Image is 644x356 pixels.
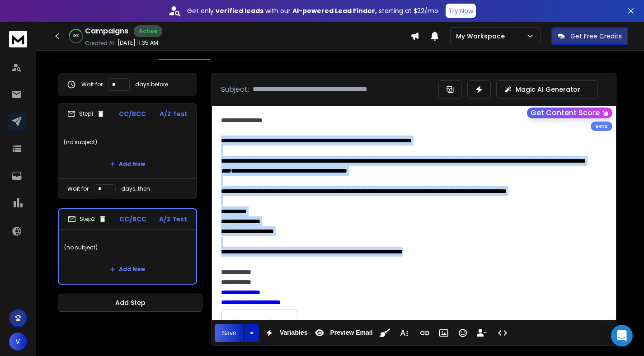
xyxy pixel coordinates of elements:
button: Magic AI Generator [496,80,598,98]
p: Wait for [67,185,89,192]
div: Beta [591,122,612,131]
button: Clean HTML [376,324,394,342]
button: Add Step [58,294,202,312]
p: Get Free Credits [570,32,622,41]
div: Active [134,25,162,37]
button: Insert Unsubscribe Link [473,324,490,342]
button: Get Content Score [527,108,612,118]
p: (no subject) [64,130,191,155]
p: (no subject) [64,235,191,260]
button: V [9,333,27,351]
button: Code View [494,324,511,342]
h1: Campaigns [85,26,128,37]
button: Insert Image (⌘P) [435,324,452,342]
strong: verified leads [216,6,263,15]
p: days, then [121,185,150,192]
span: Variables [278,329,310,337]
button: Add New [103,260,152,278]
div: Step 2 [68,215,107,223]
li: Step1CC/BCCA/Z Test(no subject)Add NewWait fordays, then [58,103,197,199]
p: Try Now [448,6,473,15]
p: Created At: [85,40,116,47]
p: My Workspace [456,32,508,41]
p: days before [135,81,168,88]
p: Get only with our starting at $22/mo [187,6,438,15]
button: Try Now [446,4,476,18]
button: Emoticons [454,324,471,342]
p: Magic AI Generator [516,85,580,94]
button: Insert Link (⌘K) [416,324,433,342]
button: Get Free Credits [551,27,628,45]
div: Open Intercom Messenger [611,325,633,347]
li: Step2CC/BCCA/Z Test(no subject)Add New [58,208,197,285]
p: 38 % [73,33,79,39]
p: Wait for [81,81,103,88]
button: Add New [103,155,152,173]
p: [DATE] 11:35 AM [118,39,158,47]
span: Preview Email [328,329,374,337]
p: CC/BCC [119,215,146,224]
button: Preview Email [311,324,374,342]
button: Save [215,324,244,342]
img: logo [9,31,27,47]
p: A/Z Test [160,109,188,118]
button: Variables [261,324,310,342]
button: More Text [395,324,413,342]
p: Subject: [221,84,249,95]
p: CC/BCC [119,109,146,118]
div: Step 1 [67,110,105,118]
strong: AI-powered Lead Finder, [292,6,377,15]
p: A/Z Test [159,215,187,224]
